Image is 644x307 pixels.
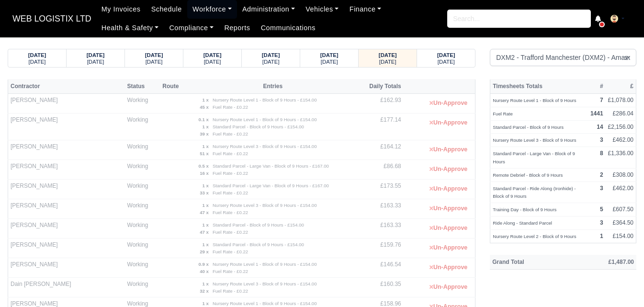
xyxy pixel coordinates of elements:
strong: 1 x [203,222,209,227]
small: [DATE] [29,59,46,65]
td: £177.14 [362,114,404,140]
small: Nursery Route Level 3 - Block of 9 Hours - £154.00 [213,144,317,149]
small: Fuel Rate [493,111,513,116]
th: Status [125,79,160,93]
th: Contractor [8,79,125,93]
td: £462.00 [606,134,636,147]
small: [DATE] [146,59,163,65]
small: Nursery Route Level 1 - Block of 9 Hours [493,98,576,103]
td: Working [125,94,160,114]
small: Fuel Rate - £0.22 [213,269,248,274]
th: # [588,79,606,93]
th: Daily Totals [362,79,404,93]
strong: 47 x [200,210,209,215]
td: Working [125,140,160,160]
small: Nursery Route Level 3 - Block of 9 Hours - £154.00 [213,203,317,208]
strong: [DATE] [87,52,105,58]
a: Health & Safety [96,19,164,37]
strong: 29 x [200,249,209,254]
th: Route [160,79,184,93]
button: Un-Approve [424,280,473,294]
small: Fuel Rate - £0.22 [213,190,248,195]
small: Nursery Route Level 1 - Block of 9 Hours - £154.00 [213,262,317,267]
td: Working [125,160,160,180]
strong: 47 x [200,229,209,235]
strong: 45 x [200,104,209,110]
strong: [DATE] [320,52,339,58]
td: £164.12 [362,140,404,160]
a: Reports [219,19,255,37]
td: £308.00 [606,168,636,182]
td: £364.50 [606,216,636,230]
small: Standard Parcel - Block of 9 Hours [493,125,564,130]
td: £1,078.00 [606,94,636,107]
strong: 5 [600,206,603,213]
td: Dain [PERSON_NAME] [8,278,125,297]
button: Un-Approve [424,96,473,110]
th: Timesheets Totals [490,79,588,93]
small: Fuel Rate - £0.22 [213,171,248,176]
td: [PERSON_NAME] [8,94,125,114]
td: [PERSON_NAME] [8,219,125,239]
button: Un-Approve [424,261,473,274]
small: Fuel Rate - £0.22 [213,210,248,215]
td: [PERSON_NAME] [8,239,125,258]
small: Nursery Route Level 3 - Block of 9 Hours [493,137,576,143]
small: Standard Parcel - Block of 9 Hours - £154.00 [213,222,304,227]
strong: 0.9 x [199,262,209,267]
td: £607.50 [606,203,636,216]
td: £160.35 [362,278,404,297]
button: Un-Approve [424,116,473,130]
td: Working [125,258,160,278]
small: Standard Parcel - Large Van - Block of 9 Hours - £167.00 [213,163,329,169]
small: Nursery Route Level 1 - Block of 9 Hours - £154.00 [213,117,317,122]
small: Nursery Route Level 1 - Block of 9 Hours - £154.00 [213,301,317,306]
small: [DATE] [204,59,221,65]
th: Grand Total [490,255,570,269]
strong: 1 [600,233,603,239]
strong: 0.1 x [199,117,209,122]
strong: 3 [600,136,603,143]
strong: 1 x [203,301,209,306]
strong: 8 [600,150,603,157]
small: Fuel Rate - £0.22 [213,131,248,136]
td: Working [125,239,160,258]
strong: 3 [600,219,603,226]
small: [DATE] [321,59,338,65]
td: [PERSON_NAME] [8,199,125,219]
td: £86.68 [362,160,404,180]
small: [DATE] [87,59,104,65]
span: WEB LOGISTIX LTD [8,9,96,28]
small: Nursery Route Level 3 - Block of 9 Hours - £154.00 [213,281,317,286]
td: £173.55 [362,180,404,199]
small: Fuel Rate - £0.22 [213,249,248,254]
strong: [DATE] [437,52,455,58]
th: £ [606,79,636,93]
strong: 1 x [203,281,209,286]
td: Working [125,278,160,297]
button: Un-Approve [424,221,473,235]
button: Un-Approve [424,162,473,176]
small: Standard Parcel - Block of 9 Hours - £154.00 [213,124,304,129]
td: [PERSON_NAME] [8,140,125,160]
div: Chat Widget [596,261,644,307]
strong: 16 x [200,171,209,176]
small: Fuel Rate - £0.22 [213,104,248,110]
strong: 1 x [203,203,209,208]
strong: 1 x [203,97,209,102]
strong: 39 x [200,131,209,136]
small: Nursery Route Level 1 - Block of 9 Hours - £154.00 [213,97,317,102]
td: £154.00 [606,229,636,243]
small: Nursery Route Level 2 - Block of 9 Hours [493,234,576,239]
strong: 1 x [203,242,209,247]
strong: 1441 [590,110,603,117]
strong: [DATE] [203,52,222,58]
a: WEB LOGISTIX LTD [8,10,96,28]
button: Un-Approve [424,202,473,216]
small: Fuel Rate - £0.22 [213,288,248,294]
small: Standard Parcel - Block of 9 Hours - £154.00 [213,242,304,247]
td: Working [125,199,160,219]
td: £162.93 [362,94,404,114]
strong: 1 x [203,124,209,129]
td: £286.04 [606,107,636,120]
